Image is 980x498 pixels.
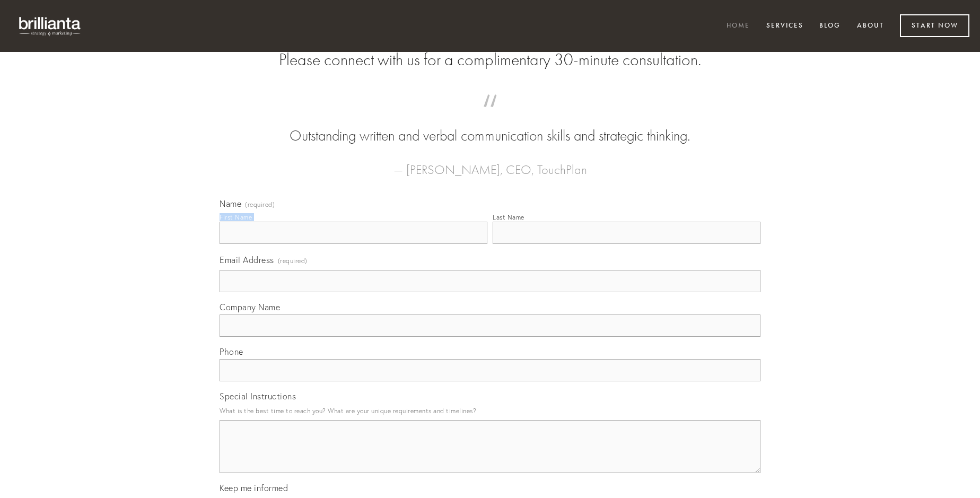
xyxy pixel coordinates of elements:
[900,14,969,37] a: Start Now
[220,255,274,265] span: Email Address
[220,346,243,357] span: Phone
[220,391,296,401] span: Special Instructions
[493,213,524,221] div: Last Name
[237,105,743,126] span: “
[220,198,241,209] span: Name
[220,404,760,418] p: What is the best time to reach you? What are your unique requirements and timelines?
[220,483,288,493] span: Keep me informed
[220,302,280,312] span: Company Name
[237,146,743,180] figcaption: — [PERSON_NAME], CEO, TouchPlan
[812,18,847,35] a: Blog
[278,254,308,268] span: (required)
[245,202,275,208] span: (required)
[220,50,760,70] h2: Please connect with us for a complimentary 30-minute consultation.
[237,105,743,146] blockquote: Outstanding written and verbal communication skills and strategic thinking.
[11,11,90,41] img: brillianta - research, strategy, marketing
[220,213,252,221] div: First Name
[759,18,810,35] a: Services
[720,18,757,35] a: Home
[850,18,891,35] a: About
